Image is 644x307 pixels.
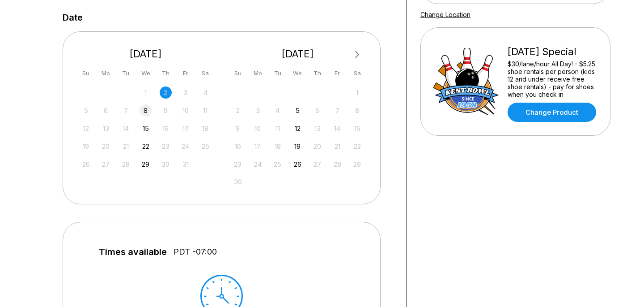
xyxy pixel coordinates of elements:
[311,158,323,170] div: Not available Thursday, November 27th, 2025
[232,67,244,79] div: Su
[351,122,363,134] div: Not available Saturday, November 15th, 2025
[311,140,323,152] div: Not available Thursday, November 20th, 2025
[80,140,92,152] div: Not available Sunday, October 19th, 2025
[199,67,212,79] div: Sa
[292,104,304,117] div: Choose Wednesday, November 5th, 2025
[100,122,112,134] div: Not available Monday, October 13th, 2025
[351,86,363,99] div: Not available Saturday, November 1st, 2025
[351,140,363,152] div: Not available Saturday, November 22nd, 2025
[140,158,152,170] div: Choose Wednesday, October 29th, 2025
[271,104,284,117] div: Not available Tuesday, November 4th, 2025
[160,140,172,152] div: Not available Thursday, October 23rd, 2025
[160,122,172,134] div: Not available Thursday, October 16th, 2025
[271,122,284,134] div: Not available Tuesday, November 11th, 2025
[179,140,191,152] div: Not available Friday, October 24th, 2025
[76,48,215,60] div: [DATE]
[252,67,264,79] div: Mo
[140,67,152,79] div: We
[160,67,172,79] div: Th
[120,104,132,117] div: Not available Tuesday, October 7th, 2025
[80,104,92,117] div: Not available Sunday, October 5th, 2025
[179,67,191,79] div: Fr
[179,158,191,170] div: Not available Friday, October 31st, 2025
[140,140,152,152] div: Choose Wednesday, October 22nd, 2025
[331,158,343,170] div: Not available Friday, November 28th, 2025
[292,122,304,134] div: Choose Wednesday, November 12th, 2025
[99,247,167,257] span: Times available
[311,104,323,117] div: Not available Thursday, November 6th, 2025
[140,104,152,117] div: Choose Wednesday, October 8th, 2025
[229,48,367,60] div: [DATE]
[199,86,212,99] div: Not available Saturday, October 4th, 2025
[271,158,284,170] div: Not available Tuesday, November 25th, 2025
[179,122,191,134] div: Not available Friday, October 17th, 2025
[331,140,343,152] div: Not available Friday, November 21st, 2025
[179,86,191,99] div: Not available Friday, October 3rd, 2025
[79,86,213,170] div: month 2025-10
[232,122,244,134] div: Not available Sunday, November 9th, 2025
[252,158,264,170] div: Not available Monday, November 24th, 2025
[80,67,92,79] div: Su
[331,104,343,117] div: Not available Friday, November 7th, 2025
[120,67,132,79] div: Tu
[508,46,598,58] div: [DATE] Special
[331,122,343,134] div: Not available Friday, November 14th, 2025
[199,140,212,152] div: Not available Saturday, October 25th, 2025
[140,122,152,134] div: Choose Wednesday, October 15th, 2025
[160,104,172,117] div: Not available Thursday, October 9th, 2025
[231,86,365,188] div: month 2025-11
[292,140,304,152] div: Choose Wednesday, November 19th, 2025
[63,13,83,22] label: Date
[252,104,264,117] div: Not available Monday, November 3rd, 2025
[311,122,323,134] div: Not available Thursday, November 13th, 2025
[271,67,284,79] div: Tu
[80,158,92,170] div: Not available Sunday, October 26th, 2025
[199,104,212,117] div: Not available Saturday, October 11th, 2025
[252,122,264,134] div: Not available Monday, November 10th, 2025
[100,67,112,79] div: Mo
[232,158,244,170] div: Not available Sunday, November 23rd, 2025
[232,140,244,152] div: Not available Sunday, November 16th, 2025
[508,103,596,122] a: Change Product
[140,86,152,99] div: Not available Wednesday, October 1st, 2025
[199,122,212,134] div: Not available Saturday, October 18th, 2025
[292,158,304,170] div: Choose Wednesday, November 26th, 2025
[100,104,112,117] div: Not available Monday, October 6th, 2025
[350,48,364,62] button: Next Month
[271,140,284,152] div: Not available Tuesday, November 18th, 2025
[179,104,191,117] div: Not available Friday, October 10th, 2025
[351,104,363,117] div: Not available Saturday, November 8th, 2025
[100,158,112,170] div: Not available Monday, October 27th, 2025
[252,140,264,152] div: Not available Monday, November 17th, 2025
[120,158,132,170] div: Not available Tuesday, October 28th, 2025
[232,176,244,188] div: Not available Sunday, November 30th, 2025
[351,67,363,79] div: Sa
[508,60,598,98] div: $30/lane/hour All Day! - $5.25 shoe rentals per person (kids 12 and under receive free shoe renta...
[331,67,343,79] div: Fr
[160,158,172,170] div: Not available Thursday, October 30th, 2025
[120,122,132,134] div: Not available Tuesday, October 14th, 2025
[160,86,172,99] div: Not available Thursday, October 2nd, 2025
[232,104,244,117] div: Not available Sunday, November 2nd, 2025
[292,67,304,79] div: We
[174,247,217,257] span: PDT -07:00
[311,67,323,79] div: Th
[351,158,363,170] div: Not available Saturday, November 29th, 2025
[80,122,92,134] div: Not available Sunday, October 12th, 2025
[100,140,112,152] div: Not available Monday, October 20th, 2025
[432,48,500,115] img: Wednesday Special
[120,140,132,152] div: Not available Tuesday, October 21st, 2025
[420,11,470,18] a: Change Location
